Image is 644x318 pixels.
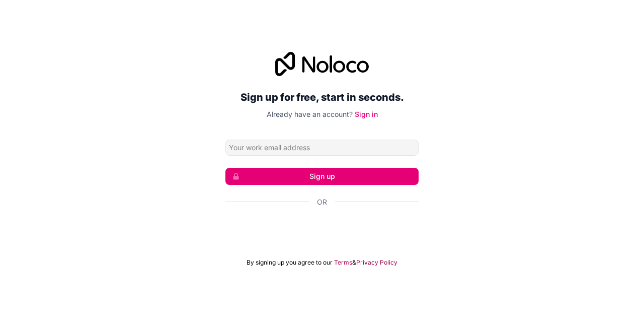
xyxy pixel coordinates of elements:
[225,168,419,185] button: Sign up
[356,259,397,267] a: Privacy Policy
[225,88,419,106] h2: Sign up for free, start in seconds.
[247,259,333,267] span: By signing up you agree to our
[355,110,378,118] a: Sign in
[352,259,356,267] span: &
[225,140,419,156] input: Email address
[317,197,327,207] span: Or
[267,110,353,118] span: Already have an account?
[334,259,352,267] a: Terms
